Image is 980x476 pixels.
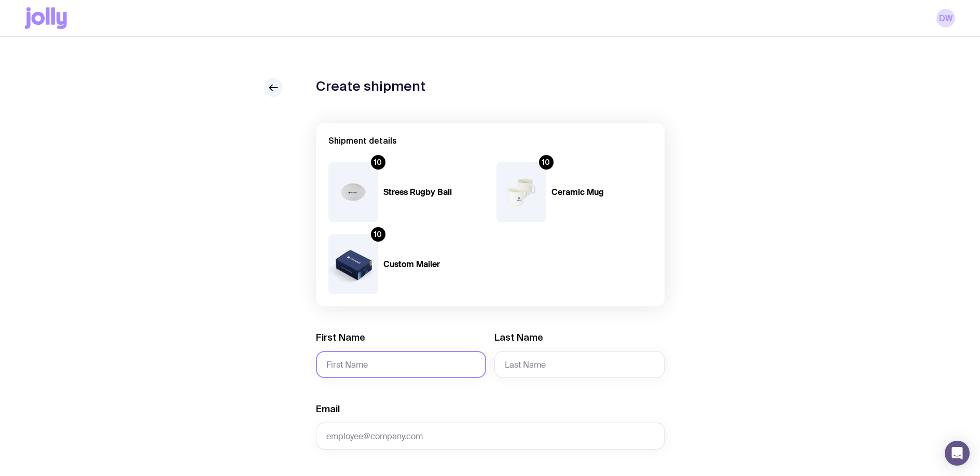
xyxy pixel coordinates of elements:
[383,187,484,198] h4: Stress Rugby Ball
[494,331,543,344] label: Last Name
[539,155,554,170] div: 10
[316,351,486,378] input: First Name
[316,423,665,450] input: employee@company.com
[494,351,665,378] input: Last Name
[945,441,970,466] div: Open Intercom Messenger
[936,9,955,27] a: DW
[383,259,484,270] h4: Custom Mailer
[551,187,652,198] h4: Ceramic Mug
[316,331,365,344] label: First Name
[371,227,385,242] div: 10
[316,78,425,94] h1: Create shipment
[371,155,385,170] div: 10
[328,135,652,146] h2: Shipment details
[316,403,340,415] label: Email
